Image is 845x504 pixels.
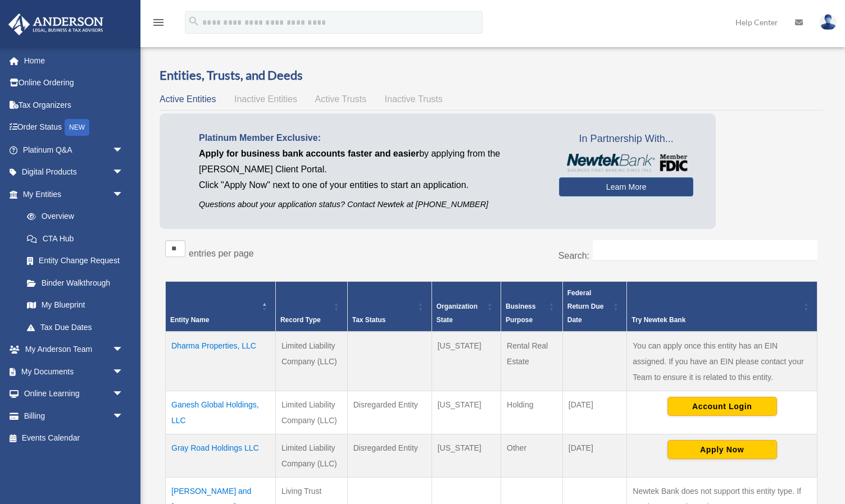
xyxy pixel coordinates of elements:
[8,360,140,383] a: My Documentsarrow_drop_down
[352,316,386,324] span: Tax Status
[16,227,135,250] a: CTA Hub
[431,282,501,332] th: Organization State: Activate to sort
[112,405,135,428] span: arrow_drop_down
[8,383,140,405] a: Online Learningarrow_drop_down
[627,282,817,332] th: Try Newtek Bank : Activate to sort
[501,434,563,478] td: Other
[199,149,419,158] span: Apply for business bank accounts faster and easier
[347,282,431,332] th: Tax Status: Activate to sort
[431,434,501,478] td: [US_STATE]
[506,303,535,324] span: Business Purpose
[501,282,563,332] th: Business Purpose: Activate to sort
[562,391,627,434] td: [DATE]
[199,177,542,193] p: Click "Apply Now" next to one of your entities to start an application.
[166,332,276,391] td: Dharma Properties, LLC
[16,250,135,272] a: Entity Change Request
[199,146,542,177] p: by applying from the [PERSON_NAME] Client Portal.
[8,183,135,205] a: My Entitiesarrow_drop_down
[16,316,135,338] a: Tax Due Dates
[112,139,135,162] span: arrow_drop_down
[160,67,823,84] h3: Entities, Trusts, and Deeds
[347,391,431,434] td: Disregarded Entity
[112,338,135,361] span: arrow_drop_down
[667,397,777,416] button: Account Login
[112,161,135,184] span: arrow_drop_down
[8,405,140,427] a: Billingarrow_drop_down
[199,198,542,212] p: Questions about your application status? Contact Newtek at [PHONE_NUMBER]
[160,94,216,104] span: Active Entities
[820,14,837,30] img: User Pic
[8,116,140,139] a: Order StatusNEW
[152,16,165,29] i: menu
[565,154,688,172] img: NewtekBankLogoSM.png
[166,391,276,434] td: Ganesh Global Holdings, LLC
[667,440,777,459] button: Apply Now
[562,434,627,478] td: [DATE]
[559,177,693,196] a: Learn More
[8,161,140,184] a: Digital Productsarrow_drop_down
[16,272,135,294] a: Binder Walkthrough
[152,20,165,29] a: menu
[16,294,135,317] a: My Blueprint
[8,94,140,116] a: Tax Organizers
[431,332,501,391] td: [US_STATE]
[501,332,563,391] td: Rental Real Estate
[315,94,367,104] span: Active Trusts
[280,316,321,324] span: Record Type
[275,282,347,332] th: Record Type: Activate to sort
[8,139,140,161] a: Platinum Q&Aarrow_drop_down
[170,316,209,324] span: Entity Name
[166,282,276,332] th: Entity Name: Activate to invert sorting
[234,94,297,104] span: Inactive Entities
[558,251,589,260] label: Search:
[112,383,135,406] span: arrow_drop_down
[567,289,604,324] span: Federal Return Due Date
[275,332,347,391] td: Limited Liability Company (LLC)
[65,119,89,136] div: NEW
[667,401,777,410] a: Account Login
[627,332,817,391] td: You can apply once this entity has an EIN assigned. If you have an EIN please contact your Team t...
[112,183,135,206] span: arrow_drop_down
[112,360,135,383] span: arrow_drop_down
[431,391,501,434] td: [US_STATE]
[189,249,254,258] label: entries per page
[8,49,140,72] a: Home
[166,434,276,478] td: Gray Road Holdings LLC
[562,282,627,332] th: Federal Return Due Date: Activate to sort
[275,391,347,434] td: Limited Liability Company (LLC)
[501,391,563,434] td: Holding
[5,13,107,35] img: Anderson Advisors Platinum Portal
[199,130,542,146] p: Platinum Member Exclusive:
[188,15,200,28] i: search
[437,303,478,324] span: Organization State
[8,338,140,361] a: My Anderson Teamarrow_drop_down
[8,427,140,450] a: Events Calendar
[385,94,443,104] span: Inactive Trusts
[275,434,347,478] td: Limited Liability Company (LLC)
[16,205,129,228] a: Overview
[347,434,431,478] td: Disregarded Entity
[632,313,800,327] div: Try Newtek Bank
[8,72,140,94] a: Online Ordering
[559,130,693,148] span: In Partnership With...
